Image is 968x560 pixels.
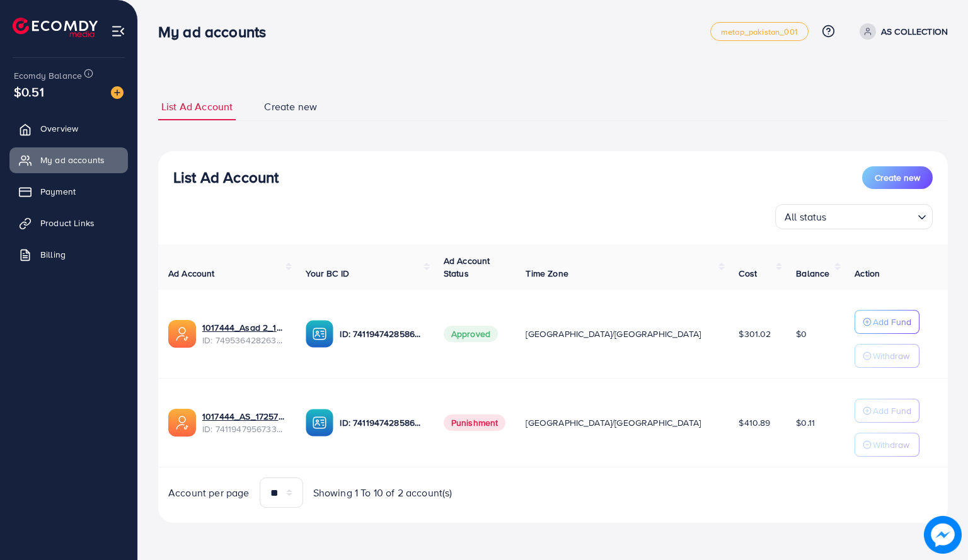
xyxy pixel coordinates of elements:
[855,433,919,457] button: Withdraw
[9,210,128,236] a: Product Links
[782,208,829,226] span: All status
[202,321,285,347] div: <span class='underline'>1017444_Asad 2_1745150507456</span></br>7495364282637893649
[925,517,961,553] img: image
[306,320,333,348] img: ic-ba-acc.ded83a64.svg
[9,179,128,204] a: Payment
[873,348,909,363] p: Withdraw
[881,24,948,39] p: AS COLLECTION
[444,326,498,342] span: Approved
[168,267,215,280] span: Ad Account
[862,166,933,189] button: Create new
[202,410,285,436] div: <span class='underline'>1017444_AS_1725728637638</span></br>7411947956733263888
[855,23,948,40] a: AS COLLECTION
[775,204,933,229] div: Search for option
[14,69,82,82] span: Ecomdy Balance
[526,328,701,340] span: [GEOGRAPHIC_DATA]/[GEOGRAPHIC_DATA]
[168,486,250,500] span: Account per page
[9,242,128,267] a: Billing
[168,409,196,437] img: ic-ads-acc.e4c84228.svg
[9,116,128,141] a: Overview
[173,168,279,186] h3: List Ad Account
[796,267,829,280] span: Balance
[202,423,285,435] span: ID: 7411947956733263888
[721,28,798,36] span: metap_pakistan_001
[202,321,285,334] a: 1017444_Asad 2_1745150507456
[40,248,66,261] span: Billing
[161,100,233,114] span: List Ad Account
[831,205,913,226] input: Search for option
[306,267,349,280] span: Your BC ID
[873,437,909,452] p: Withdraw
[14,83,44,101] span: $0.51
[873,314,911,329] p: Add Fund
[855,267,880,280] span: Action
[13,18,98,37] img: logo
[444,254,490,280] span: Ad Account Status
[111,24,125,38] img: menu
[526,416,701,429] span: [GEOGRAPHIC_DATA]/[GEOGRAPHIC_DATA]
[855,344,919,368] button: Withdraw
[710,22,809,41] a: metap_pakistan_001
[40,122,78,135] span: Overview
[202,410,285,423] a: 1017444_AS_1725728637638
[111,86,124,99] img: image
[444,414,506,431] span: Punishment
[9,147,128,173] a: My ad accounts
[739,328,771,340] span: $301.02
[875,171,920,184] span: Create new
[855,310,919,334] button: Add Fund
[340,415,423,430] p: ID: 7411947428586192913
[340,326,423,341] p: ID: 7411947428586192913
[739,416,770,429] span: $410.89
[313,486,452,500] span: Showing 1 To 10 of 2 account(s)
[264,100,317,114] span: Create new
[306,409,333,437] img: ic-ba-acc.ded83a64.svg
[40,217,95,229] span: Product Links
[796,416,815,429] span: $0.11
[855,399,919,423] button: Add Fund
[168,320,196,348] img: ic-ads-acc.e4c84228.svg
[158,23,276,41] h3: My ad accounts
[873,403,911,418] p: Add Fund
[739,267,757,280] span: Cost
[796,328,807,340] span: $0
[40,185,76,198] span: Payment
[526,267,568,280] span: Time Zone
[40,154,105,166] span: My ad accounts
[202,334,285,346] span: ID: 7495364282637893649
